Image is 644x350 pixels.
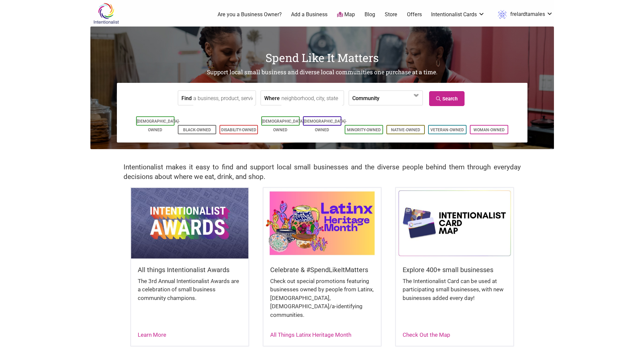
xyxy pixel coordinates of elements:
a: Store [385,11,397,18]
a: Offers [407,11,422,18]
a: [DEMOGRAPHIC_DATA]-Owned [304,119,347,132]
a: frelardtamales [494,9,553,21]
h1: Spend Like It Matters [90,50,554,66]
img: Intentionalist Card Map [396,188,513,258]
a: Are you a Business Owner? [218,11,282,18]
label: Where [264,91,280,105]
a: Disability-Owned [221,128,256,132]
a: Minority-Owned [347,128,381,132]
a: Map [337,11,355,19]
img: Intentionalist Awards [131,188,248,258]
h2: Support local small business and diverse local communities one purchase at a time. [90,68,554,77]
a: Veteran-Owned [430,128,464,132]
div: The Intentionalist Card can be used at participating small businesses, with new businesses added ... [403,277,507,309]
label: Find [181,91,192,105]
a: Intentionalist Cards [431,11,485,18]
img: Latinx / Hispanic Heritage Month [264,188,381,258]
h5: All things Intentionalist Awards [138,265,242,274]
input: a business, product, service [193,91,254,106]
a: Add a Business [291,11,327,18]
img: Intentionalist [90,3,122,24]
div: Check out special promotions featuring businesses owned by people from Latinx, [DEMOGRAPHIC_DATA]... [270,277,374,326]
a: Learn More [138,331,166,338]
a: Blog [365,11,375,18]
a: [DEMOGRAPHIC_DATA]-Owned [262,119,305,132]
a: All Things Latinx Heritage Month [270,331,351,338]
a: Woman-Owned [473,128,505,132]
input: neighborhood, city, state [281,91,342,106]
a: Check Out the Map [403,331,450,338]
a: Search [429,91,465,106]
h5: Explore 400+ small businesses [403,265,507,274]
a: Native-Owned [391,128,420,132]
div: The 3rd Annual Intentionalist Awards are a celebration of small business community champions. [138,277,242,309]
h5: Celebrate & #SpendLikeItMatters [270,265,374,274]
h2: Intentionalist makes it easy to find and support local small businesses and the diverse people be... [124,162,521,182]
a: [DEMOGRAPHIC_DATA]-Owned [137,119,180,132]
label: Community [352,91,379,105]
a: Black-Owned [183,128,211,132]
